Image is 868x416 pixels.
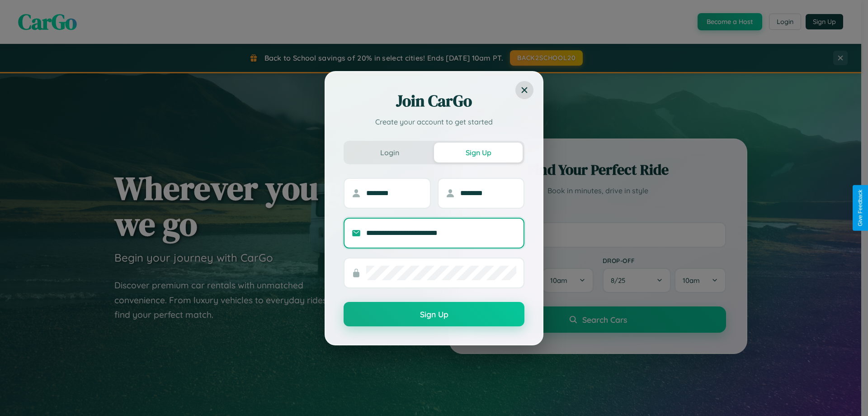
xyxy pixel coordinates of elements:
h2: Join CarGo [344,90,524,112]
p: Create your account to get started [344,116,524,127]
button: Sign Up [344,302,524,326]
button: Sign Up [434,143,523,163]
button: Login [345,143,434,163]
div: Give Feedback [857,190,863,226]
